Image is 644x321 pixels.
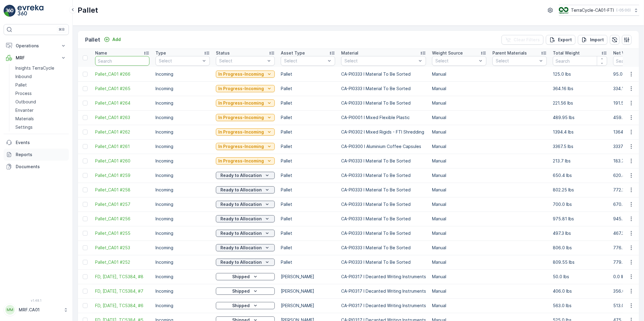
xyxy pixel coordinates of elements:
td: 125.0 lbs [550,67,610,81]
p: Import [590,37,604,43]
a: Outbound [13,98,69,106]
a: Pallet_CA01 #258 [95,187,149,193]
button: Clear Filters [501,35,543,45]
span: Pallet_CA01 #253 [95,245,149,251]
p: Select [284,58,326,64]
td: Manual [429,139,489,154]
img: TC_BVHiTW6.png [559,7,569,14]
p: Insights TerraCycle [15,65,54,71]
input: Search [553,56,607,66]
div: Toggle Row Selected [83,187,88,192]
input: Search [95,56,149,66]
td: Incoming [152,67,213,81]
span: FD, [DATE], TC5384, #6 [95,303,149,309]
button: Ready to Allocation [216,201,275,208]
p: Materials [15,116,34,122]
button: MMMRF.CA01 [4,304,69,316]
button: In Progress-Incoming [216,143,275,150]
div: Toggle Row Selected [83,115,88,120]
button: Add [101,36,123,43]
button: Ready to Allocation [216,259,275,266]
td: Manual [429,197,489,212]
p: In Progress-Incoming [218,158,264,164]
button: In Progress-Incoming [216,99,275,107]
div: Toggle Row Selected [83,173,88,178]
p: Asset Type [281,50,305,56]
img: logo [4,5,16,17]
td: Manual [429,154,489,168]
button: Operations [4,40,69,52]
button: In Progress-Incoming [216,71,275,78]
td: Pallet [278,168,338,183]
p: Ready to Allocation [220,245,262,251]
td: Incoming [152,298,213,313]
td: Pallet [278,197,338,212]
p: ( -05:00 ) [616,8,631,13]
td: Pallet [278,81,338,96]
td: Pallet [278,139,338,154]
td: Manual [429,284,489,298]
div: Toggle Row Selected [83,274,88,279]
p: In Progress-Incoming [218,115,264,121]
a: FD, July 23, 2025, TC5384, #6 [95,303,149,309]
p: Select [159,58,200,64]
button: TerraCycle-CA01-FTI(-05:00) [559,5,639,16]
p: Select [344,58,417,64]
td: Pallet [278,255,338,269]
td: CA-PI0333 I Material To Be Sorted [338,168,429,183]
td: CA-PI0317 I Decanted Writing Instruments [338,298,429,313]
a: FD, July 23, 2025, TC5384, #8 [95,274,149,280]
a: Pallet_CA01 #257 [95,201,149,207]
td: Manual [429,81,489,96]
button: In Progress-Incoming [216,85,275,92]
td: 50.0 lbs [550,269,610,284]
p: Reports [16,152,66,158]
p: Shipped [232,303,250,309]
a: Insights TerraCycle [13,64,69,72]
td: Pallet [278,154,338,168]
button: Export [546,35,575,45]
td: CA-PI0333 I Material To Be Sorted [338,183,429,197]
a: Process [13,89,69,98]
td: CA-PI0001 I Mixed Flexible Plastic [338,110,429,125]
td: 221.56 lbs [550,96,610,110]
button: Import [578,35,607,45]
td: Manual [429,269,489,284]
td: 364.16 lbs [550,81,610,96]
td: CA-PI0333 I Material To Be Sorted [338,81,429,96]
p: TerraCycle-CA01-FTI [571,7,614,13]
td: 563.0 lbs [550,298,610,313]
button: Ready to Allocation [216,172,275,179]
p: Select [496,58,537,64]
td: CA-PI0333 I Material To Be Sorted [338,241,429,255]
span: FD, [DATE], TC5384, #8 [95,274,149,280]
span: Pallet_CA01 #262 [95,129,149,135]
td: CA-PI0333 I Material To Be Sorted [338,67,429,81]
td: [PERSON_NAME] [278,269,338,284]
td: Manual [429,125,489,139]
p: Material [341,50,358,56]
p: Parent Materials [492,50,527,56]
p: Documents [16,164,66,170]
td: 1394.4 lbs [550,125,610,139]
td: Pallet [278,212,338,226]
p: ⌘B [59,27,65,32]
a: Pallet_CA01 #255 [95,230,149,236]
a: Pallet_CA01 #256 [95,216,149,222]
td: 213.7 lbs [550,154,610,168]
td: CA-PI0333 I Material To Be Sorted [338,154,429,168]
p: Outbound [15,99,36,105]
div: Toggle Row Selected [83,303,88,308]
a: Materials [13,115,69,123]
span: Pallet_CA01 #259 [95,172,149,178]
td: Manual [429,67,489,81]
td: Pallet [278,183,338,197]
td: Incoming [152,125,213,139]
p: In Progress-Incoming [218,71,264,77]
td: CA-PI0333 I Material To Be Sorted [338,212,429,226]
div: Toggle Row Selected [83,144,88,149]
td: Pallet [278,67,338,81]
p: Name [95,50,107,56]
a: Settings [13,123,69,131]
button: MRF [4,52,69,64]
